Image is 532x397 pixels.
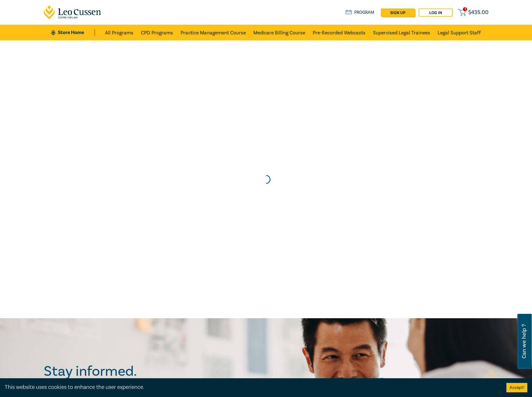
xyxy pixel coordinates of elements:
[463,7,467,11] span: 1
[521,318,527,365] span: Can we help ?
[373,25,430,40] a: Supervised Legal Trainees
[253,25,305,40] a: Medicare Billing Course
[5,383,497,391] div: This website uses cookies to enhance the user experience.
[419,8,453,17] a: Log in
[313,25,365,40] a: Pre-Recorded Webcasts
[438,25,481,40] a: Legal Support Staff
[105,25,133,40] a: All Programs
[141,25,173,40] a: CPD Programs
[468,9,489,16] span: $ 435.00
[44,363,191,379] h2: Stay informed.
[181,25,246,40] a: Practice Management Course
[51,29,95,36] a: Store Home
[506,383,527,392] button: Accept cookies
[346,9,375,16] a: Program
[381,8,415,17] a: sign up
